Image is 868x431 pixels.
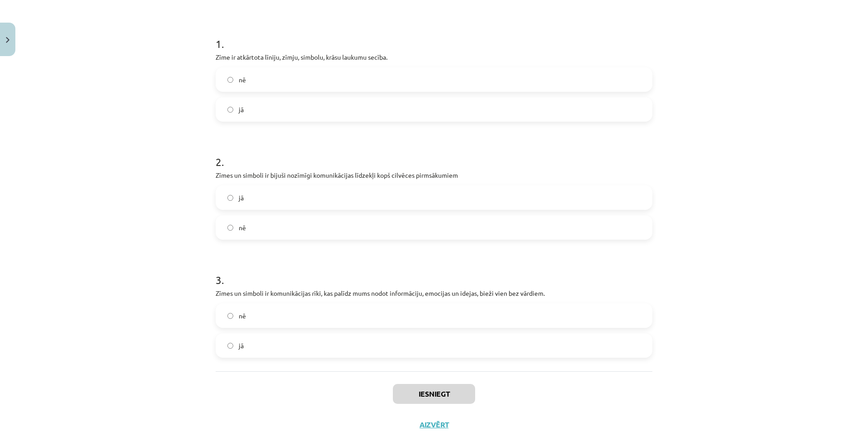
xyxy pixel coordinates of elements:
h1: 3 . [216,258,652,286]
span: nē [239,311,246,321]
input: nē [227,225,233,231]
span: jā [239,193,244,203]
p: Zīme ir atkārtota līniju, zīmju, simbolu, krāsu laukumu secība. [216,52,652,62]
input: jā [227,343,233,349]
img: icon-close-lesson-0947bae3869378f0d4975bcd49f059093ad1ed9edebbc8119c70593378902aed.svg [6,37,9,43]
p: Zīmes un simboli ir bijuši nozīmīgi komunikācijas līdzekļi kopš cilvēces pirmsākumiem [216,171,652,180]
span: nē [239,223,246,232]
input: jā [227,195,233,201]
button: Aizvērt [417,420,451,429]
p: Zīmes un simboli ir komunikācijas rīki, kas palīdz mums nodot informāciju, emocijas un idejas, bi... [216,289,652,298]
button: Iesniegt [393,384,475,404]
span: jā [239,105,244,114]
input: jā [227,107,233,113]
span: nē [239,75,246,85]
span: jā [239,341,244,350]
h1: 2 . [216,140,652,168]
input: nē [227,313,233,319]
h1: 1 . [216,22,652,50]
input: nē [227,77,233,83]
